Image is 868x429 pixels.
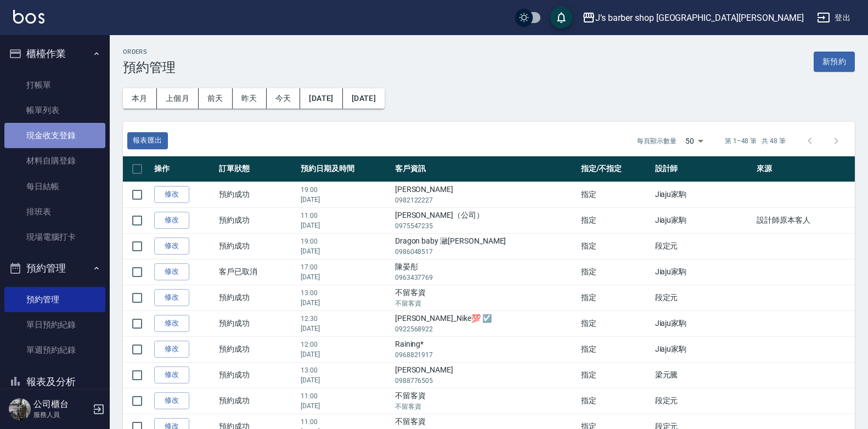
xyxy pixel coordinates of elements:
[127,132,168,149] button: 報表匯出
[301,211,390,221] p: 11:00
[216,336,298,362] td: 預約成功
[9,398,31,420] img: Person
[33,399,89,410] h5: 公司櫃台
[813,8,855,28] button: 登出
[395,195,576,205] p: 0982122227
[233,88,267,109] button: 昨天
[395,350,576,360] p: 0968821917
[395,402,576,411] p: 不留客資
[301,288,390,298] p: 13:00
[395,376,576,386] p: 0988776505
[13,10,44,24] img: Logo
[301,236,390,246] p: 19:00
[395,324,576,334] p: 0922568922
[154,289,189,306] a: 修改
[652,285,754,311] td: 段定元
[578,311,652,336] td: 指定
[154,238,189,255] a: 修改
[301,246,390,256] p: [DATE]
[578,285,652,311] td: 指定
[154,212,189,229] a: 修改
[578,207,652,233] td: 指定
[652,156,754,182] th: 設計師
[216,182,298,207] td: 預約成功
[578,156,652,182] th: 指定/不指定
[652,182,754,207] td: Jiaju家駒
[216,362,298,388] td: 預約成功
[301,195,390,205] p: [DATE]
[578,388,652,414] td: 指定
[157,88,199,109] button: 上個月
[4,98,105,123] a: 帳單列表
[395,298,576,308] p: 不留客資
[754,156,855,182] th: 來源
[578,259,652,285] td: 指定
[301,401,390,411] p: [DATE]
[392,285,578,311] td: 不留客資
[578,7,808,29] button: J’s barber shop [GEOGRAPHIC_DATA][PERSON_NAME]
[4,312,105,337] a: 單日預約紀錄
[395,221,576,231] p: 0975547235
[154,392,189,409] a: 修改
[123,48,176,55] h2: Orders
[652,233,754,259] td: 段定元
[301,417,390,427] p: 11:00
[550,7,572,29] button: save
[343,88,385,109] button: [DATE]
[392,233,578,259] td: Dragon baby 瀜[PERSON_NAME]
[4,368,105,396] button: 報表及分析
[4,39,105,68] button: 櫃檯作業
[652,207,754,233] td: Jiaju家駒
[578,233,652,259] td: 指定
[216,285,298,311] td: 預約成功
[814,52,855,72] button: 新預約
[814,56,855,66] a: 新預約
[199,88,233,109] button: 前天
[301,349,390,359] p: [DATE]
[216,156,298,182] th: 訂單狀態
[578,182,652,207] td: 指定
[4,287,105,312] a: 預約管理
[33,410,89,420] p: 服務人員
[301,185,390,195] p: 19:00
[4,123,105,148] a: 現金收支登錄
[154,186,189,203] a: 修改
[301,314,390,324] p: 12:30
[652,362,754,388] td: 梁元騰
[392,388,578,414] td: 不留客資
[4,254,105,283] button: 預約管理
[301,391,390,401] p: 11:00
[4,72,105,98] a: 打帳單
[637,136,677,146] p: 每頁顯示數量
[123,88,157,109] button: 本月
[298,156,392,182] th: 預約日期及時間
[392,336,578,362] td: Raining*
[300,88,342,109] button: [DATE]
[216,259,298,285] td: 客戶已取消
[652,311,754,336] td: Jiaju家駒
[301,340,390,349] p: 12:00
[154,263,189,280] a: 修改
[216,311,298,336] td: 預約成功
[392,207,578,233] td: [PERSON_NAME]（公司）
[4,174,105,199] a: 每日結帳
[301,375,390,385] p: [DATE]
[578,362,652,388] td: 指定
[216,207,298,233] td: 預約成功
[395,247,576,257] p: 0986048517
[4,199,105,224] a: 排班表
[392,362,578,388] td: [PERSON_NAME]
[151,156,216,182] th: 操作
[652,388,754,414] td: 段定元
[395,273,576,283] p: 0963437769
[652,259,754,285] td: Jiaju家駒
[301,262,390,272] p: 17:00
[301,298,390,308] p: [DATE]
[154,341,189,358] a: 修改
[392,182,578,207] td: [PERSON_NAME]
[595,11,804,25] div: J’s barber shop [GEOGRAPHIC_DATA][PERSON_NAME]
[216,388,298,414] td: 預約成功
[725,136,786,146] p: 第 1–48 筆 共 48 筆
[392,259,578,285] td: 陳晏彤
